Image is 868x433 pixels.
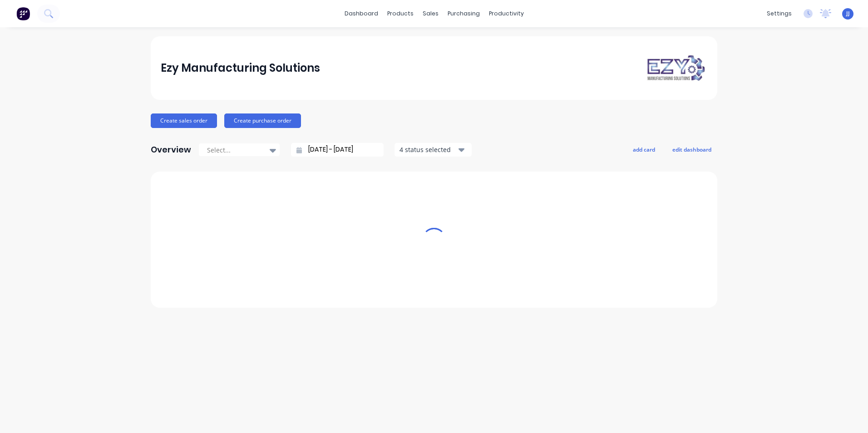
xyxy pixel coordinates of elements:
[666,143,717,155] button: edit dashboard
[151,113,217,128] button: Create sales order
[151,141,191,159] div: Overview
[340,7,383,20] a: dashboard
[443,7,484,20] div: purchasing
[383,7,418,20] div: products
[484,7,528,20] div: productivity
[762,7,796,20] div: settings
[399,145,457,154] div: 4 status selected
[418,7,443,20] div: sales
[627,143,661,155] button: add card
[395,143,472,157] button: 4 status selected
[224,113,301,128] button: Create purchase order
[16,7,30,20] img: Factory
[644,53,707,83] img: Ezy Manufacturing Solutions
[161,59,320,77] div: Ezy Manufacturing Solutions
[846,10,850,18] span: JJ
